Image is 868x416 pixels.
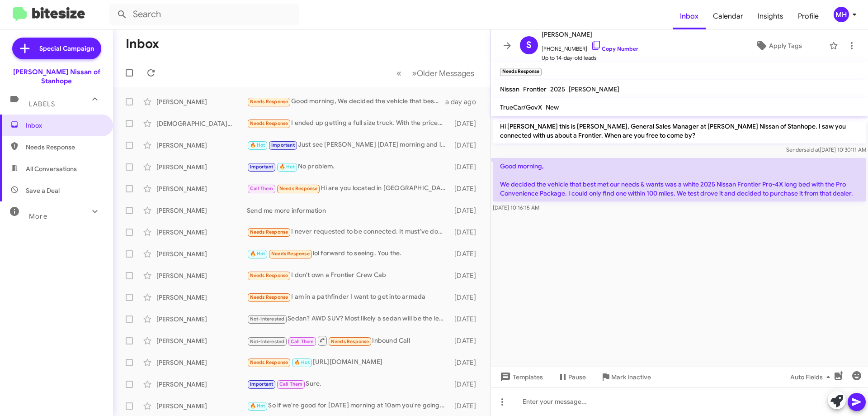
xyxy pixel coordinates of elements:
[26,121,103,130] span: Inbox
[279,164,295,170] span: 🔥 Hot
[247,270,450,281] div: I don't own a Frontier Crew Cab
[156,228,247,237] div: [PERSON_NAME]
[247,183,450,194] div: Hi are you located in [GEOGRAPHIC_DATA]?
[450,380,483,389] div: [DATE]
[450,228,483,237] div: [DATE]
[279,186,318,191] span: Needs Response
[26,186,60,195] span: Save a Deal
[250,120,288,126] span: Needs Response
[39,44,94,53] span: Special Campaign
[250,316,285,322] span: Not-Interested
[450,249,483,258] div: [DATE]
[450,163,483,172] div: [DATE]
[250,99,288,105] span: Needs Response
[250,273,288,278] span: Needs Response
[450,336,483,345] div: [DATE]
[450,402,483,411] div: [DATE]
[417,68,474,78] span: Older Messages
[450,358,483,367] div: [DATE]
[391,64,407,82] button: Previous
[109,4,299,25] input: Search
[732,38,825,54] button: Apply Tags
[786,146,866,153] span: Sender [DATE] 10:30:11 AM
[523,85,547,93] span: Frontier
[412,67,417,79] span: »
[271,142,295,148] span: Important
[156,358,247,367] div: [PERSON_NAME]
[493,118,866,143] p: Hi [PERSON_NAME] this is [PERSON_NAME], General Sales Manager at [PERSON_NAME] Nissan of Stanhope...
[392,64,480,82] nav: Page navigation example
[247,227,450,237] div: I never requested to be connected. It must've done it automatically
[542,53,638,62] span: Up to 14-day-old leads
[783,369,841,385] button: Auto Fields
[550,85,565,93] span: 2025
[247,379,450,389] div: Sure.
[271,251,310,257] span: Needs Response
[450,119,483,128] div: [DATE]
[491,369,550,385] button: Templates
[250,186,274,191] span: Call Them
[542,40,638,53] span: [PHONE_NUMBER]
[247,206,450,215] div: Send me more information
[156,184,247,193] div: [PERSON_NAME]
[156,402,247,411] div: [PERSON_NAME]
[247,401,450,411] div: So if we're good for [DATE] morning at 10am you're going to be working with my sales pro [PERSON_...
[26,164,77,173] span: All Conversations
[450,206,483,215] div: [DATE]
[445,97,483,106] div: a day ago
[790,369,834,385] span: Auto Fields
[156,119,247,128] div: [DEMOGRAPHIC_DATA][PERSON_NAME]
[156,380,247,389] div: [PERSON_NAME]
[331,339,369,344] span: Needs Response
[569,85,619,93] span: [PERSON_NAME]
[450,271,483,280] div: [DATE]
[250,229,288,235] span: Needs Response
[804,146,820,153] span: said at
[493,204,539,211] span: [DATE] 10:16:15 AM
[247,140,450,150] div: Just see [PERSON_NAME] [DATE] morning and let's see what we can do.
[247,314,450,324] div: Sedan? AWD SUV? Most likely a sedan will be the least expensive in this market.
[500,85,519,93] span: Nissan
[250,339,285,344] span: Not-Interested
[29,100,55,108] span: Labels
[156,271,247,280] div: [PERSON_NAME]
[450,293,483,302] div: [DATE]
[156,249,247,258] div: [PERSON_NAME]
[247,96,445,107] div: Good morning, We decided the vehicle that best met our needs & wants was a white 2025 Nissan Fron...
[250,294,288,300] span: Needs Response
[406,64,480,82] button: Next
[156,315,247,324] div: [PERSON_NAME]
[706,3,750,29] a: Calendar
[526,38,532,53] span: S
[550,369,593,385] button: Pause
[247,249,450,259] div: lol forward to seeing. You the.
[450,141,483,150] div: [DATE]
[769,38,802,54] span: Apply Tags
[250,403,265,409] span: 🔥 Hot
[611,369,651,385] span: Mark Inactive
[673,3,706,29] a: Inbox
[826,7,858,22] button: MH
[294,359,310,365] span: 🔥 Hot
[279,381,303,387] span: Call Them
[247,335,450,346] div: Inbound Call
[156,206,247,215] div: [PERSON_NAME]
[498,369,543,385] span: Templates
[250,142,265,148] span: 🔥 Hot
[791,3,826,29] a: Profile
[247,357,450,368] div: [URL][DOMAIN_NAME]
[591,45,638,52] a: Copy Number
[542,29,638,40] span: [PERSON_NAME]
[593,369,658,385] button: Mark Inactive
[396,67,401,79] span: «
[450,184,483,193] div: [DATE]
[291,339,314,344] span: Call Them
[750,3,791,29] a: Insights
[500,68,542,76] small: Needs Response
[12,38,101,59] a: Special Campaign
[568,369,586,385] span: Pause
